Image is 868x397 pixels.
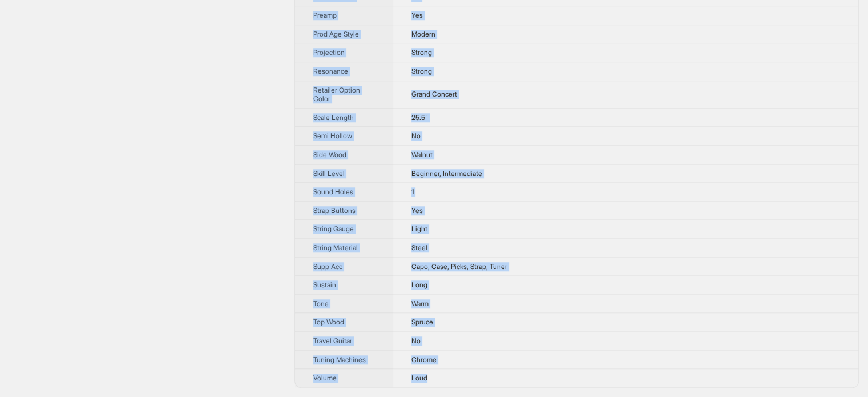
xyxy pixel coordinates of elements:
[411,299,429,308] span: Warm
[411,262,507,271] span: Capo, Case, Picks, Strap, Tuner
[313,299,329,308] span: Tone
[411,169,482,178] span: Beginner, Intermediate
[411,131,421,140] span: No
[313,48,345,57] span: Projection
[313,336,352,345] span: Travel Guitar
[313,206,356,215] span: Strap Buttons
[313,86,360,103] span: Retailer Option Color
[411,90,457,98] span: Grand Concert
[411,224,427,233] span: Light
[411,355,437,364] span: Chrome
[411,206,423,215] span: Yes
[411,150,433,159] span: Walnut
[411,374,427,382] span: Loud
[313,11,337,19] span: Preamp
[313,169,345,178] span: Skill Level
[313,280,336,289] span: Sustain
[411,113,428,122] span: 25.5"
[411,30,435,38] span: Modern
[313,187,353,196] span: Sound Holes
[411,243,427,252] span: Steel
[313,318,344,326] span: Top Wood
[313,67,348,75] span: Resonance
[411,280,427,289] span: Long
[411,318,433,326] span: Spruce
[411,336,421,345] span: No
[313,224,354,233] span: String Gauge
[313,374,337,382] span: Volume
[313,262,342,271] span: Supp Acc
[313,243,358,252] span: String Material
[313,30,359,38] span: Prod Age Style
[313,113,354,122] span: Scale Length
[411,48,432,57] span: Strong
[411,11,423,19] span: Yes
[411,187,414,196] span: 1
[313,355,366,364] span: Tuning Machines
[313,150,346,159] span: Side Wood
[313,131,352,140] span: Semi Hollow
[411,67,432,75] span: Strong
